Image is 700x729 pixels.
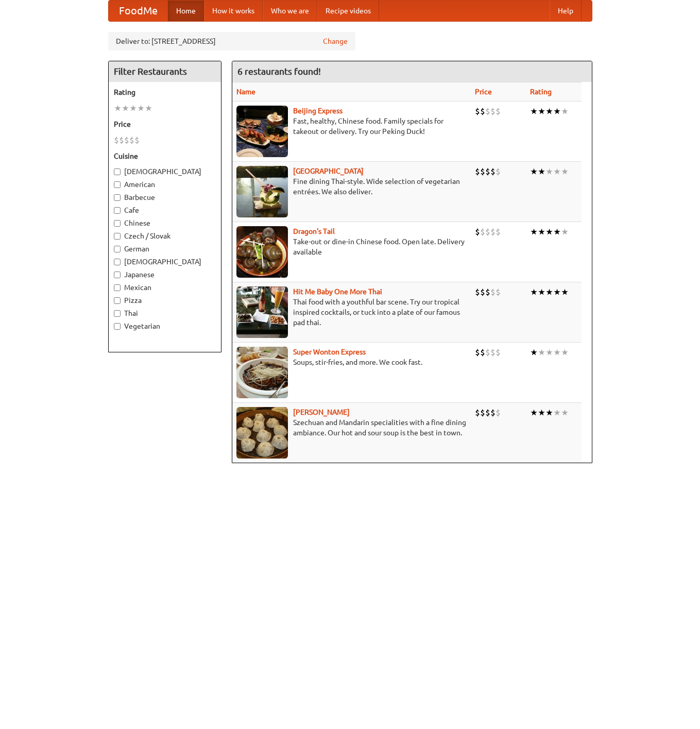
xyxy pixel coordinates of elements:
input: American [114,181,121,188]
li: $ [480,286,485,298]
label: Pizza [114,295,216,306]
label: Chinese [114,218,216,228]
li: ★ [530,286,538,298]
h5: Rating [114,87,216,97]
input: Thai [114,310,121,317]
li: ★ [553,407,561,418]
li: $ [496,286,501,298]
li: $ [490,106,496,117]
a: Beijing Express [293,107,343,115]
li: $ [480,407,485,418]
li: ★ [553,226,561,238]
img: dragon.jpg [236,226,288,278]
li: ★ [553,347,561,358]
li: ★ [561,286,569,298]
div: Deliver to: [STREET_ADDRESS] [108,32,355,50]
li: ★ [561,226,569,238]
li: $ [496,407,501,418]
li: ★ [553,106,561,117]
li: $ [485,226,490,238]
p: Fast, healthy, Chinese food. Family specials for takeout or delivery. Try our Peking Duck! [236,116,467,137]
li: $ [485,347,490,358]
a: [PERSON_NAME] [293,408,350,416]
b: Hit Me Baby One More Thai [293,287,382,296]
li: $ [485,106,490,117]
li: $ [490,286,496,298]
li: ★ [538,286,545,298]
li: ★ [545,407,553,418]
li: $ [119,134,124,146]
li: ★ [137,103,145,114]
li: $ [114,134,119,146]
li: $ [475,407,480,418]
li: ★ [538,407,545,418]
li: ★ [538,347,545,358]
a: Rating [530,88,552,96]
li: $ [129,134,134,146]
a: FoodMe [109,1,168,21]
li: $ [485,286,490,298]
label: Czech / Slovak [114,231,216,241]
input: Japanese [114,272,121,278]
a: [GEOGRAPHIC_DATA] [293,167,364,175]
li: ★ [561,347,569,358]
a: Help [550,1,582,21]
li: ★ [561,166,569,177]
label: Mexican [114,282,216,293]
img: satay.jpg [236,166,288,217]
li: ★ [145,103,152,114]
h5: Cuisine [114,151,216,161]
li: ★ [530,347,538,358]
input: Mexican [114,284,121,291]
input: German [114,246,121,252]
li: $ [490,407,496,418]
li: ★ [129,103,137,114]
input: Vegetarian [114,323,121,330]
img: superwonton.jpg [236,347,288,398]
li: ★ [545,166,553,177]
li: $ [475,226,480,238]
input: Barbecue [114,194,121,201]
li: $ [475,106,480,117]
li: $ [490,226,496,238]
li: $ [134,134,140,146]
li: $ [480,226,485,238]
li: ★ [545,106,553,117]
li: ★ [561,407,569,418]
input: Cafe [114,207,121,214]
li: ★ [114,103,122,114]
li: ★ [545,286,553,298]
p: Thai food with a youthful bar scene. Try our tropical inspired cocktails, or tuck into a plate of... [236,297,467,328]
li: $ [124,134,129,146]
a: How it works [204,1,263,21]
label: American [114,179,216,190]
label: German [114,244,216,254]
li: ★ [545,226,553,238]
p: Szechuan and Mandarin specialities with a fine dining ambiance. Our hot and sour soup is the best... [236,417,467,438]
h4: Filter Restaurants [109,61,221,82]
li: ★ [530,226,538,238]
input: [DEMOGRAPHIC_DATA] [114,259,121,265]
a: Super Wonton Express [293,348,366,356]
a: Home [168,1,204,21]
li: $ [490,347,496,358]
li: $ [490,166,496,177]
input: Chinese [114,220,121,227]
input: Czech / Slovak [114,233,121,240]
p: Soups, stir-fries, and more. We cook fast. [236,357,467,367]
a: Who we are [263,1,317,21]
a: Recipe videos [317,1,379,21]
li: ★ [530,166,538,177]
input: [DEMOGRAPHIC_DATA] [114,168,121,175]
p: Fine dining Thai-style. Wide selection of vegetarian entrées. We also deliver. [236,176,467,197]
img: babythai.jpg [236,286,288,338]
li: $ [475,347,480,358]
li: ★ [538,106,545,117]
li: $ [496,347,501,358]
li: $ [496,226,501,238]
input: Pizza [114,297,121,304]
